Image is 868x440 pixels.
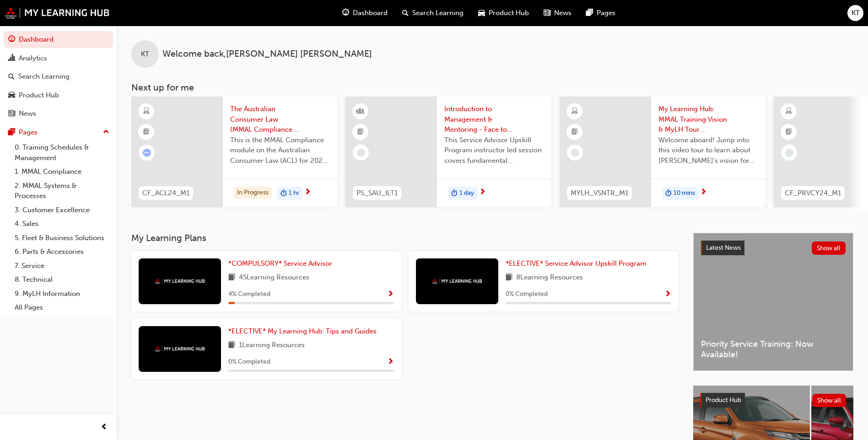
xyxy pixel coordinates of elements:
a: Product Hub [4,87,113,104]
span: Pages [597,8,615,18]
span: 8 Learning Resources [516,272,583,284]
span: KT [852,8,860,18]
span: guage-icon [342,7,349,19]
span: learningRecordVerb_NONE-icon [571,149,579,157]
span: car-icon [478,7,485,19]
a: 9. MyLH Information [11,287,113,301]
a: *ELECTIVE* My Learning Hub: Tips and Guides [228,326,380,337]
a: Search Learning [4,68,113,85]
a: MYLH_VSNTR_M1My Learning Hub: MMAL Training Vision & MyLH Tour (Elective)Welcome aboard! Jump int... [560,97,766,207]
button: Show Progress [387,356,394,368]
span: next-icon [700,188,707,197]
span: 4 % Completed [228,289,270,300]
a: 0. Training Schedules & Management [11,140,113,165]
a: 6. Parts & Accessories [11,245,113,259]
span: Welcome back , [PERSON_NAME] [PERSON_NAME] [162,49,372,59]
a: CF_ACL24_M1The Australian Consumer Law (MMAL Compliance - 2024)This is the MMAL Compliance module... [131,97,337,207]
span: booktick-icon [571,126,578,138]
span: 10 mins [674,188,695,199]
img: mmal [155,346,205,352]
span: search-icon [8,73,15,81]
button: Show all [812,394,846,407]
a: Product HubShow all [701,393,846,408]
span: book-icon [228,340,235,351]
a: Latest NewsShow all [701,241,846,255]
span: This Service Advisor Upskill Program instructor led session covers fundamental management styles ... [444,135,544,166]
span: learningRecordVerb_NONE-icon [785,149,793,157]
span: Introduction to Management & Mentoring - Face to Face Instructor Led Training (Service Advisor Up... [444,104,544,135]
span: Show Progress [664,290,671,299]
a: car-iconProduct Hub [471,4,536,22]
span: Show Progress [387,290,394,299]
button: Pages [4,124,113,141]
span: Product Hub [706,396,741,404]
span: Welcome aboard! Jump into this video tour to learn about [PERSON_NAME]'s vision for your learning... [658,135,758,166]
span: CF_PRVCY24_M1 [785,188,841,199]
span: 0 % Completed [506,289,548,300]
span: guage-icon [8,36,15,44]
button: Show Progress [387,289,394,300]
span: learningResourceType_ELEARNING-icon [143,106,150,118]
span: This is the MMAL Compliance module on the Australian Consumer Law (ACL) for 2024. Complete this m... [230,135,330,166]
h3: Next up for me [117,82,868,93]
span: MYLH_VSNTR_M1 [571,188,628,199]
div: Pages [19,127,38,138]
span: duration-icon [665,188,672,199]
span: learningResourceType_ELEARNING-icon [571,106,578,118]
a: Latest NewsShow allPriority Service Training: Now Available! [693,233,853,371]
span: 0 % Completed [228,357,270,367]
span: KT [141,49,149,59]
span: *ELECTIVE* Service Advisor Upskill Program [506,259,647,268]
a: search-iconSearch Learning [395,4,471,22]
button: DashboardAnalyticsSearch LearningProduct HubNews [4,29,113,124]
span: book-icon [506,272,512,284]
span: news-icon [8,110,15,118]
span: book-icon [228,272,235,284]
span: booktick-icon [357,126,364,138]
span: next-icon [479,188,486,197]
span: 45 Learning Resources [239,272,309,284]
span: *ELECTIVE* My Learning Hub: Tips and Guides [228,327,377,335]
span: booktick-icon [143,126,150,138]
span: 1 Learning Resources [239,340,305,351]
div: Analytics [19,53,47,64]
a: 7. Service [11,259,113,273]
img: mmal [432,278,482,284]
a: *COMPULSORY* Service Advisor [228,258,336,269]
a: Dashboard [4,31,113,48]
span: Latest News [706,244,741,252]
span: 1 day [459,188,474,199]
span: Product Hub [489,8,529,18]
button: KT [847,5,863,21]
span: learningRecordVerb_ATTEMPT-icon [143,149,151,157]
a: PS_SAU_ILT1Introduction to Management & Mentoring - Face to Face Instructor Led Training (Service... [345,97,551,207]
div: News [19,108,36,119]
div: Search Learning [18,71,70,82]
span: car-icon [8,91,15,100]
img: mmal [155,278,205,284]
a: 5. Fleet & Business Solutions [11,231,113,245]
button: Show all [812,241,846,255]
a: news-iconNews [536,4,579,22]
span: Search Learning [412,8,464,18]
button: Show Progress [664,289,671,300]
span: My Learning Hub: MMAL Training Vision & MyLH Tour (Elective) [658,104,758,135]
span: next-icon [304,188,311,197]
span: duration-icon [280,188,287,199]
span: learningResourceType_INSTRUCTOR_LED-icon [357,106,364,118]
div: Product Hub [19,90,59,101]
a: guage-iconDashboard [335,4,395,22]
span: Show Progress [387,358,394,366]
span: search-icon [402,7,409,19]
a: 8. Technical [11,273,113,287]
span: The Australian Consumer Law (MMAL Compliance - 2024) [230,104,330,135]
span: Dashboard [353,8,388,18]
span: *COMPULSORY* Service Advisor [228,259,332,268]
h3: My Learning Plans [131,233,679,243]
a: 3. Customer Excellence [11,203,113,217]
img: mmal [5,7,110,19]
a: 4. Sales [11,217,113,231]
span: pages-icon [586,7,593,19]
a: *ELECTIVE* Service Advisor Upskill Program [506,258,650,269]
